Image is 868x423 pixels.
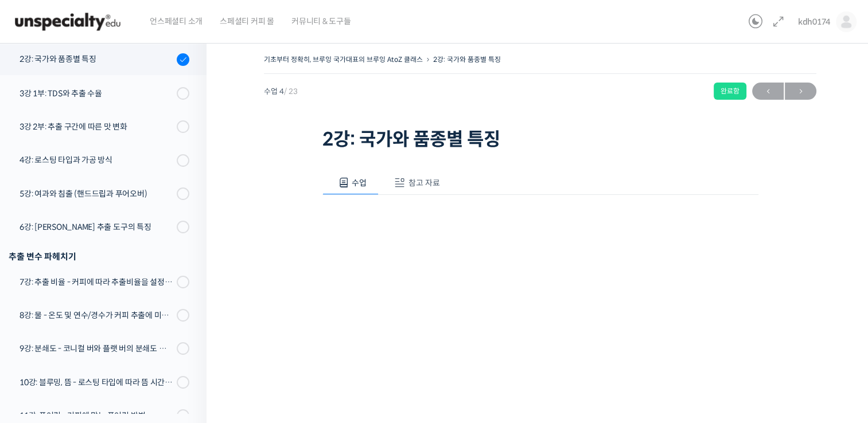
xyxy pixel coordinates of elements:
a: 2강: 국가와 품종별 특징 [433,55,501,64]
span: 설정 [177,345,191,354]
div: 4강: 로스팅 타입과 가공 방식 [20,154,173,166]
span: 홈 [36,345,43,354]
a: 대화 [76,328,148,357]
div: 완료함 [714,83,746,100]
a: 기초부터 정확히, 브루잉 국가대표의 브루잉 AtoZ 클래스 [264,55,423,64]
span: 수업 4 [264,88,298,95]
span: / 23 [284,87,298,96]
span: → [785,84,816,99]
div: 7강: 추출 비율 - 커피에 따라 추출비율을 설정하는 방법 [20,276,173,288]
span: kdh0174 [798,17,830,27]
div: 9강: 분쇄도 - 코니컬 버와 플랫 버의 분쇄도 차이는 왜 추출 결과물에 영향을 미치는가 [20,342,173,355]
a: 홈 [3,328,76,357]
a: ←이전 [752,83,784,100]
div: 3강 2부: 추출 구간에 따른 맛 변화 [20,120,173,133]
div: 추출 변수 파헤치기 [9,249,189,264]
div: 3강 1부: TDS와 추출 수율 [20,87,173,100]
span: 수업 [352,178,367,188]
h1: 2강: 국가와 품종별 특징 [322,128,758,150]
div: 8강: 물 - 온도 및 연수/경수가 커피 추출에 미치는 영향 [20,309,173,322]
span: 참고 자료 [408,178,440,188]
a: 다음→ [785,83,816,100]
div: 2강: 국가와 품종별 특징 [20,53,173,65]
div: 10강: 블루밍, 뜸 - 로스팅 타입에 따라 뜸 시간을 다르게 해야 하는 이유 [20,376,173,389]
div: 6강: [PERSON_NAME] 추출 도구의 특징 [20,221,173,233]
span: ← [752,84,784,99]
div: 11강: 푸어링 - 커피에 맞는 푸어링 방법 [20,409,173,422]
a: 설정 [148,328,220,357]
span: 대화 [105,346,119,355]
div: 5강: 여과와 침출 (핸드드립과 푸어오버) [20,187,173,200]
